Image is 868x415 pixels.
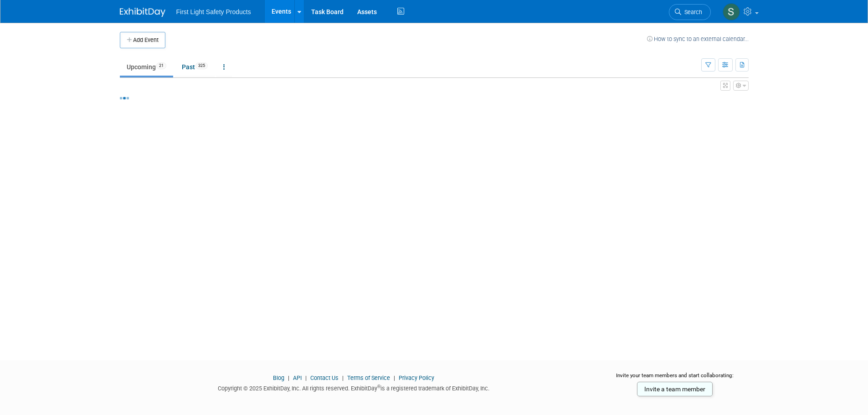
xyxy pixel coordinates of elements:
a: Privacy Policy [399,374,434,381]
button: Add Event [120,32,165,48]
span: 325 [195,62,208,69]
a: How to sync to an external calendar... [647,36,749,42]
span: | [340,374,346,381]
sup: ® [377,384,380,389]
a: Past325 [175,58,215,76]
a: Upcoming21 [120,58,173,76]
div: Copyright © 2025 ExhibitDay, Inc. All rights reserved. ExhibitDay is a registered trademark of Ex... [120,382,588,393]
a: API [293,374,302,381]
span: 21 [156,62,166,69]
span: | [391,374,397,381]
a: Contact Us [310,374,339,381]
img: ExhibitDay [120,8,165,17]
span: | [286,374,292,381]
img: Steph Willemsen [723,3,740,20]
a: Search [669,4,711,20]
span: Search [681,9,702,15]
span: First Light Safety Products [176,8,251,15]
a: Blog [273,374,284,381]
span: | [303,374,309,381]
a: Invite a team member [637,382,713,396]
img: loading... [120,97,129,99]
div: Invite your team members and start collaborating: [601,372,749,385]
a: Terms of Service [347,374,390,381]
